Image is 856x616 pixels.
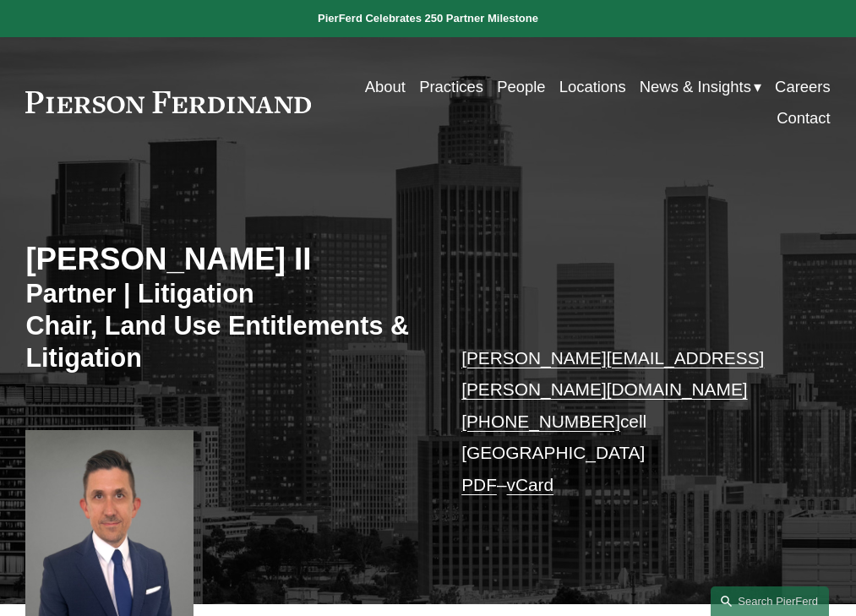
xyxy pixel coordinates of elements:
p: cell [GEOGRAPHIC_DATA] – [461,342,797,501]
h2: [PERSON_NAME] II [25,241,428,278]
a: [PHONE_NUMBER] [461,412,620,431]
a: [PERSON_NAME][EMAIL_ADDRESS][PERSON_NAME][DOMAIN_NAME] [461,348,764,400]
h3: Partner | Litigation Chair, Land Use Entitlements & Litigation [25,278,428,374]
a: People [497,71,545,102]
a: folder dropdown [640,71,761,102]
a: vCard [507,475,554,494]
a: Careers [775,71,831,102]
a: About [365,71,406,102]
a: Search this site [711,586,829,616]
a: PDF [461,475,497,494]
span: News & Insights [640,73,751,101]
a: Contact [777,102,831,134]
a: Locations [559,71,626,102]
a: Practices [419,71,483,102]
